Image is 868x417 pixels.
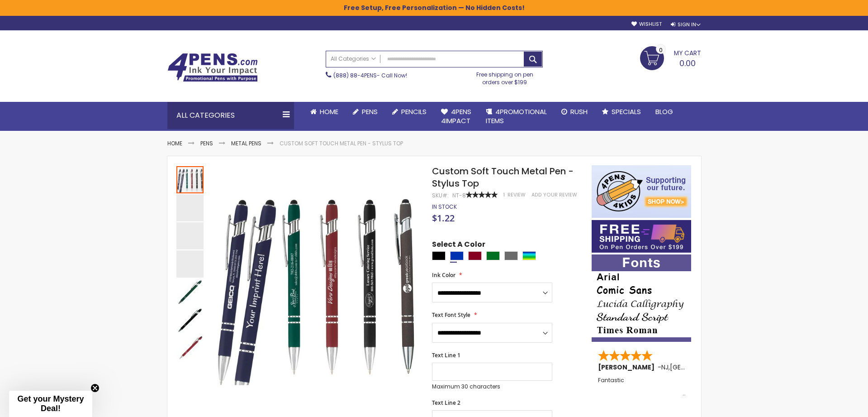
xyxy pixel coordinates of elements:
[592,220,691,253] img: Free shipping on orders over $199
[640,46,701,69] a: 0.00 0
[671,21,701,28] div: Sign In
[385,102,434,122] a: Pencils
[432,251,446,260] div: Black
[167,102,294,129] div: All Categories
[598,377,686,397] div: Fantastic
[479,102,554,131] a: 4PROMOTIONALITEMS
[167,139,182,147] a: Home
[176,278,204,306] img: Custom Soft Touch Metal Pen - Stylus Top
[326,51,380,66] a: All Categories
[280,140,403,147] li: Custom Soft Touch Metal Pen - Stylus Top
[466,192,498,198] div: 100%
[331,55,376,62] span: All Categories
[432,165,574,190] span: Custom Soft Touch Metal Pen - Stylus Top
[450,251,464,260] div: Blue
[176,165,204,193] div: Custom Soft Touch Metal Pen - Stylus Top
[362,107,378,116] span: Pens
[486,107,547,125] span: 4PROMOTIONAL ITEMS
[659,46,663,54] span: 0
[176,306,204,334] div: Custom Soft Touch Metal Pen - Stylus Top
[670,363,736,372] span: [GEOGRAPHIC_DATA]
[333,72,377,79] a: (888) 88-4PENS
[176,221,204,249] div: Custom Soft Touch Metal Pen - Stylus Top
[486,251,500,260] div: Green
[432,383,552,390] p: Maximum 30 characters
[595,102,648,122] a: Specials
[434,102,479,131] a: 4Pens4impact
[432,240,485,252] span: Select A Color
[570,107,588,116] span: Rush
[401,107,427,116] span: Pencils
[176,335,204,362] img: Custom Soft Touch Metal Pen - Stylus Top
[432,311,470,319] span: Text Font Style
[200,139,213,147] a: Pens
[176,249,204,278] div: Custom Soft Touch Metal Pen - Stylus Top
[467,67,543,86] div: Free shipping on pen orders over $199
[333,72,407,79] span: - Call Now!
[176,334,204,362] div: Custom Soft Touch Metal Pen - Stylus Top
[648,102,680,122] a: Blog
[90,383,100,393] button: Close teaser
[176,278,204,306] div: Custom Soft Touch Metal Pen - Stylus Top
[612,107,641,116] span: Specials
[468,251,482,260] div: Burgundy
[320,107,338,116] span: Home
[17,394,84,413] span: Get your Mystery Deal!
[452,192,466,199] div: NT-8
[432,203,457,211] div: Availability
[432,192,449,199] strong: SKU
[504,251,518,260] div: Grey
[631,21,662,28] a: Wishlist
[167,53,258,82] img: 4Pens Custom Pens and Promotional Products
[592,254,691,342] img: font-personalization-examples
[655,107,673,116] span: Blog
[531,192,577,198] a: Add Your Review
[598,363,658,372] span: [PERSON_NAME]
[508,192,526,198] span: Review
[661,363,669,372] span: NJ
[432,271,455,279] span: Ink Color
[522,251,536,260] div: Assorted
[432,203,457,211] span: In stock
[176,307,204,334] img: Custom Soft Touch Metal Pen - Stylus Top
[679,58,696,69] span: 0.00
[432,351,460,359] span: Text Line 1
[432,399,460,407] span: Text Line 2
[213,178,420,385] img: Custom Soft Touch Metal Pen - Stylus Top
[592,165,691,218] img: 4pens 4 kids
[554,102,595,122] a: Rush
[231,139,261,147] a: Metal Pens
[9,391,92,417] div: Get your Mystery Deal!Close teaser
[346,102,385,122] a: Pens
[432,212,455,224] span: $1.22
[441,107,471,125] span: 4Pens 4impact
[303,102,346,122] a: Home
[658,363,736,372] span: - ,
[503,192,527,198] a: 1 Review
[176,193,204,221] div: Custom Soft Touch Metal Pen - Stylus Top
[503,192,505,198] span: 1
